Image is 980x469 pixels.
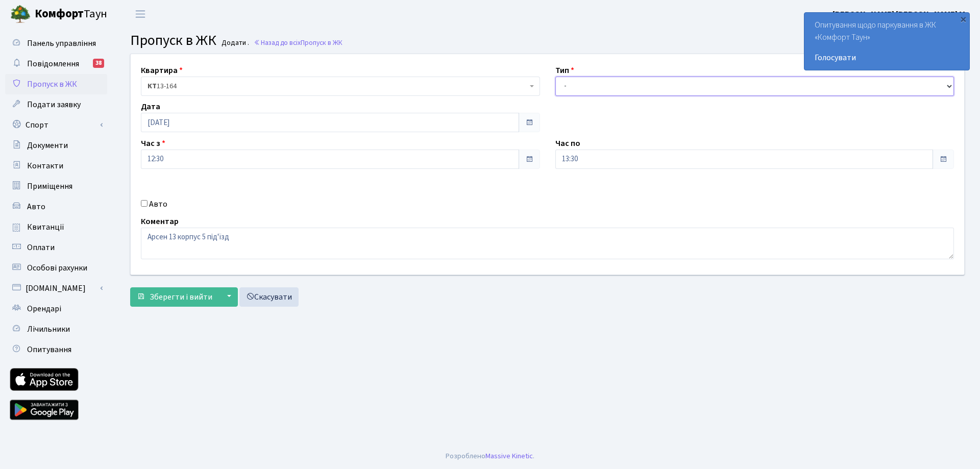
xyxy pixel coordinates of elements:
label: Коментар [141,215,179,228]
span: Приміщення [27,181,72,192]
label: Дата [141,101,160,113]
span: Зберегти і вийти [150,291,212,303]
span: Подати заявку [27,99,81,110]
a: Подати заявку [5,94,107,115]
b: Комфорт [35,6,84,22]
span: Оплати [27,242,55,253]
span: Пропуск в ЖК [27,79,77,90]
a: Голосувати [815,52,959,64]
a: Оплати [5,237,107,258]
a: Лічильники [5,319,107,339]
a: Пропуск в ЖК [5,74,107,94]
button: Зберегти і вийти [130,287,219,307]
a: Скасувати [239,287,299,307]
a: Опитування [5,339,107,360]
span: Документи [27,140,68,151]
span: Пропуск в ЖК [130,30,216,51]
a: Приміщення [5,176,107,196]
label: Час по [555,137,580,150]
a: Панель управління [5,33,107,54]
span: Панель управління [27,38,96,49]
div: 38 [93,59,104,68]
a: Massive Kinetic [485,451,533,461]
a: Особові рахунки [5,258,107,278]
a: Квитанції [5,217,107,237]
img: logo.png [10,4,31,24]
span: Контакти [27,160,63,171]
label: Час з [141,137,165,150]
a: Орендарі [5,299,107,319]
span: Опитування [27,344,71,355]
a: Повідомлення38 [5,54,107,74]
label: Авто [149,198,167,210]
label: Квартира [141,64,183,77]
span: <b>КТ</b>&nbsp;&nbsp;&nbsp;&nbsp;13-164 [141,77,540,96]
span: Таун [35,6,107,23]
span: Лічильники [27,324,70,335]
a: [PERSON_NAME] [PERSON_NAME] М. [832,8,968,20]
b: КТ [148,81,157,91]
a: Контакти [5,156,107,176]
span: Пропуск в ЖК [301,38,342,47]
span: <b>КТ</b>&nbsp;&nbsp;&nbsp;&nbsp;13-164 [148,81,527,91]
div: Опитування щодо паркування в ЖК «Комфорт Таун» [804,13,969,70]
a: Документи [5,135,107,156]
span: Особові рахунки [27,262,87,274]
a: Спорт [5,115,107,135]
button: Переключити навігацію [128,6,153,22]
small: Додати . [219,39,249,47]
div: × [958,14,968,24]
div: Розроблено . [446,451,534,462]
span: Авто [27,201,45,212]
label: Тип [555,64,574,77]
span: Орендарі [27,303,61,314]
a: Назад до всіхПропуск в ЖК [254,38,342,47]
b: [PERSON_NAME] [PERSON_NAME] М. [832,9,968,20]
span: Квитанції [27,221,64,233]
span: Повідомлення [27,58,79,69]
a: Авто [5,196,107,217]
a: [DOMAIN_NAME] [5,278,107,299]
